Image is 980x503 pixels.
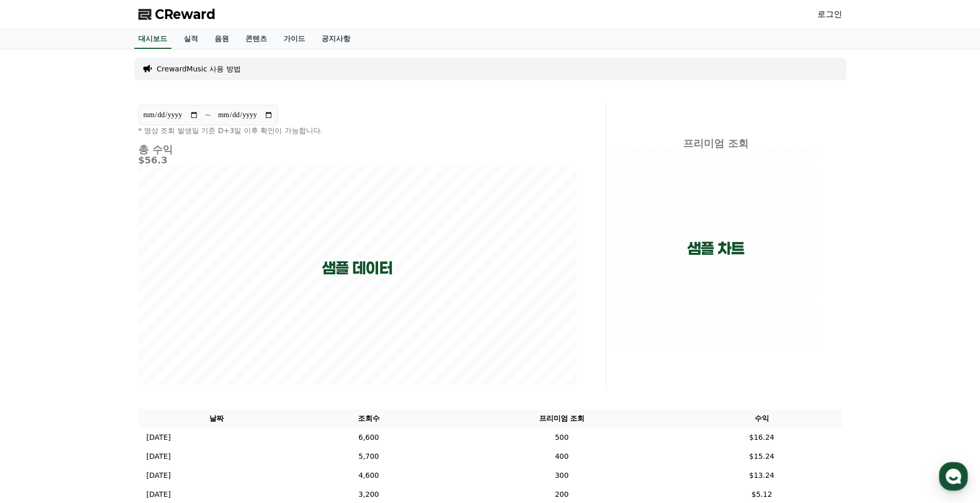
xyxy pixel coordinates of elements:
p: 샘플 데이터 [322,259,393,277]
a: 로그인 [817,8,842,21]
td: 6,600 [295,428,442,447]
a: 대화 [68,326,133,351]
a: 공지사항 [313,29,359,49]
a: CrewardMusic 사용 방법 [157,64,241,74]
td: $13.24 [682,466,842,485]
span: 홈 [32,341,39,349]
span: 대화 [94,342,106,350]
p: [DATE] [147,489,171,500]
th: 조회수 [295,409,442,428]
td: 4,600 [295,466,442,485]
th: 프리미엄 조회 [442,409,681,428]
a: 홈 [3,326,68,351]
a: 실적 [175,29,206,49]
h4: 프리미엄 조회 [614,138,817,149]
p: * 영상 조회 발생일 기준 D+3일 이후 확인이 가능합니다. [138,125,577,136]
p: [DATE] [147,470,171,481]
p: [DATE] [147,432,171,443]
p: [DATE] [147,451,171,462]
a: CReward [138,6,216,23]
span: CReward [155,6,216,23]
th: 날짜 [138,409,296,428]
td: $16.24 [682,428,842,447]
h5: $56.3 [138,155,577,165]
td: 500 [442,428,681,447]
a: 설정 [133,326,198,351]
td: 400 [442,447,681,466]
p: 샘플 차트 [687,239,744,258]
th: 수익 [682,409,842,428]
a: 가이드 [275,29,313,49]
td: $15.24 [682,447,842,466]
td: 300 [442,466,681,485]
a: 콘텐츠 [237,29,275,49]
td: 5,700 [295,447,442,466]
span: 설정 [159,341,171,349]
a: 음원 [206,29,237,49]
h4: 총 수익 [138,144,577,155]
a: 대시보드 [134,29,171,49]
p: ~ [205,109,211,121]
